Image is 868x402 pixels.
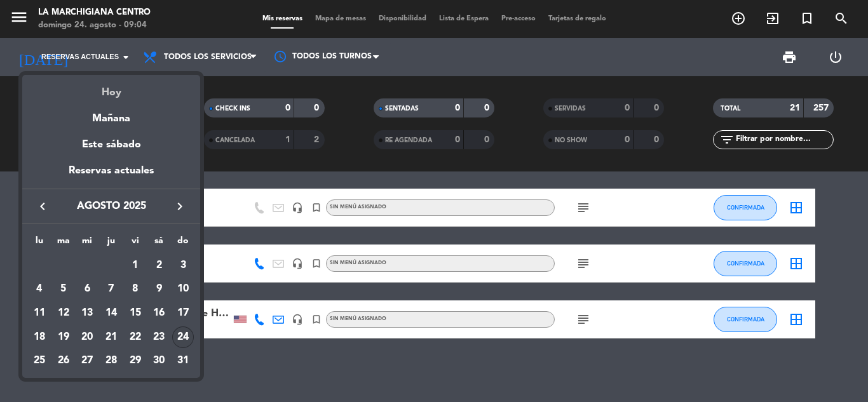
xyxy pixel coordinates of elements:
[168,198,191,215] button: keyboard_arrow_right
[125,351,146,372] div: 29
[123,253,147,278] td: 1 de agosto de 2025
[53,278,74,300] div: 5
[51,325,76,349] td: 19 de agosto de 2025
[123,301,147,325] td: 15 de agosto de 2025
[148,326,170,348] div: 23
[75,325,99,349] td: 20 de agosto de 2025
[123,349,147,373] td: 29 de agosto de 2025
[54,198,168,215] span: agosto 2025
[53,302,74,324] div: 12
[125,255,146,276] div: 1
[172,278,194,300] div: 10
[172,255,194,276] div: 3
[27,349,51,373] td: 25 de agosto de 2025
[75,234,99,253] th: miércoles
[75,278,99,302] td: 6 de agosto de 2025
[147,301,172,325] td: 16 de agosto de 2025
[123,234,147,253] th: viernes
[27,234,51,253] th: lunes
[29,278,50,300] div: 4
[125,326,146,348] div: 22
[29,302,50,324] div: 11
[147,234,172,253] th: sábado
[100,351,122,372] div: 28
[171,301,195,325] td: 17 de agosto de 2025
[76,351,98,372] div: 27
[75,349,99,373] td: 27 de agosto de 2025
[27,278,51,302] td: 4 de agosto de 2025
[148,255,170,276] div: 2
[27,253,123,278] td: AGO.
[51,349,76,373] td: 26 de agosto de 2025
[125,302,146,324] div: 15
[99,234,123,253] th: jueves
[29,351,50,372] div: 25
[99,349,123,373] td: 28 de agosto de 2025
[171,325,195,349] td: 24 de agosto de 2025
[172,302,194,324] div: 17
[76,278,98,300] div: 6
[99,325,123,349] td: 21 de agosto de 2025
[53,351,74,372] div: 26
[27,301,51,325] td: 11 de agosto de 2025
[171,278,195,302] td: 10 de agosto de 2025
[123,278,147,302] td: 8 de agosto de 2025
[172,351,194,372] div: 31
[22,127,200,163] div: Este sábado
[147,278,172,302] td: 9 de agosto de 2025
[171,253,195,278] td: 3 de agosto de 2025
[147,253,172,278] td: 2 de agosto de 2025
[27,325,51,349] td: 18 de agosto de 2025
[53,326,74,348] div: 19
[35,199,50,214] i: keyboard_arrow_left
[100,278,122,300] div: 7
[75,301,99,325] td: 13 de agosto de 2025
[99,301,123,325] td: 14 de agosto de 2025
[22,101,200,127] div: Mañana
[22,163,200,189] div: Reservas actuales
[147,349,172,373] td: 30 de agosto de 2025
[100,326,122,348] div: 21
[148,351,170,372] div: 30
[172,199,187,214] i: keyboard_arrow_right
[172,326,194,348] div: 24
[123,325,147,349] td: 22 de agosto de 2025
[148,278,170,300] div: 9
[22,75,200,101] div: Hoy
[51,278,76,302] td: 5 de agosto de 2025
[76,302,98,324] div: 13
[76,326,98,348] div: 20
[148,302,170,324] div: 16
[51,301,76,325] td: 12 de agosto de 2025
[31,198,54,215] button: keyboard_arrow_left
[29,326,50,348] div: 18
[99,278,123,302] td: 7 de agosto de 2025
[100,302,122,324] div: 14
[171,234,195,253] th: domingo
[125,278,146,300] div: 8
[171,349,195,373] td: 31 de agosto de 2025
[147,325,172,349] td: 23 de agosto de 2025
[51,234,76,253] th: martes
